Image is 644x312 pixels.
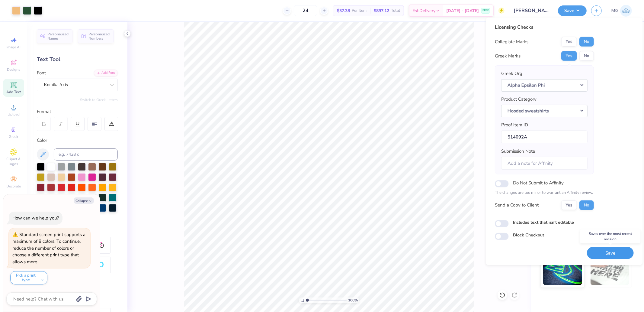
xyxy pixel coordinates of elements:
span: $37.38 [337,8,350,14]
label: Block Checkout [513,232,544,238]
span: Clipart & logos [3,157,24,166]
label: Proof Item ID [501,122,528,128]
button: No [579,37,594,47]
span: MG [611,7,619,14]
input: e.g. 7428 c [54,148,118,161]
button: Pick a print type [10,271,47,284]
label: Font [37,70,46,76]
img: Michael Galon [620,5,632,17]
p: The changes are too minor to warrant an Affinity review. [495,190,594,196]
span: FREE [482,8,489,13]
input: Untitled Design [509,5,553,17]
span: Decorate [6,184,21,189]
label: Product Category [501,96,537,103]
span: 100 % [348,297,358,303]
img: Glow in the Dark Ink [543,255,582,285]
button: Hooded sweatshirts [501,105,588,117]
label: Includes text that isn't editable [513,219,574,225]
div: Standard screen print supports a maximum of 8 colors. To continue, reduce the number of colors or... [12,232,85,265]
button: Yes [561,37,577,47]
span: Image AI [7,45,21,50]
button: Switch to Greek Letters [80,97,118,102]
button: Save [587,247,634,259]
div: Add Font [94,70,118,76]
button: Collapse [74,197,94,204]
input: – – [294,5,317,16]
span: [DATE] - [DATE] [446,8,479,14]
span: Add Text [6,89,21,94]
div: Text Tool [37,55,118,63]
div: Greek Marks [495,53,521,60]
span: $897.12 [374,8,389,14]
span: Upload [8,112,20,117]
div: How can we help you? [12,215,59,221]
button: No [579,51,594,61]
button: Save [558,5,587,16]
div: Collegiate Marks [495,38,528,45]
label: Do Not Submit to Affinity [513,179,564,187]
img: Water based Ink [591,255,630,285]
span: Designs [7,67,20,72]
span: Personalized Numbers [88,32,110,41]
div: Format [37,108,118,115]
a: MG [611,5,632,17]
div: Send a Copy to Client [495,202,539,209]
div: Color [37,137,118,144]
label: Submission Note [501,148,535,155]
span: Per Item [352,8,367,14]
button: Yes [561,200,577,210]
button: Yes [561,51,577,61]
span: Est. Delivery [412,8,435,14]
div: Licensing Checks [495,24,594,31]
span: Total [391,8,400,14]
button: No [579,200,594,210]
span: Greek [9,134,18,139]
span: Personalized Names [47,32,69,41]
button: Alpha Epsilon Phi [501,79,588,91]
label: Greek Org [501,70,522,77]
div: Saves over the most recent revision [580,229,641,243]
input: Add a note for Affinity [501,157,588,170]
